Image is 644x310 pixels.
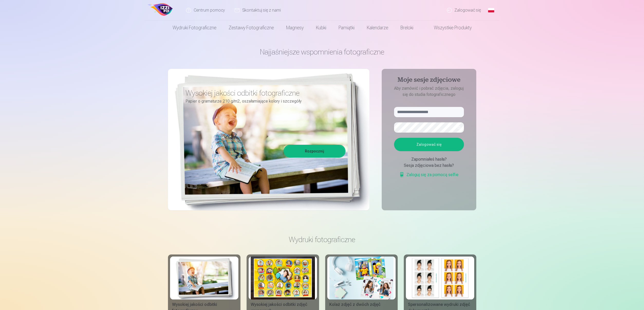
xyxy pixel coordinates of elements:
[172,257,236,299] img: Wysokiej jakości odbitki fotograficzne
[389,85,469,98] p: Aby zamówić i pobrać zdjęcia, zaloguj się do studia fotograficznego
[419,21,478,35] a: Wszystkie produkty
[172,235,472,244] h3: Wydruki fotograficzne
[361,21,394,35] a: Kalendarze
[185,98,342,105] p: Papier o gramaturze 210 g/m2, oszałamiające kolory i szczegóły
[284,145,345,157] a: Rozpocznij
[332,21,361,35] a: Pamiątki
[280,21,310,35] a: Magnesy
[394,138,464,151] button: Zalogować się
[147,2,174,19] img: /p1
[394,21,419,35] a: Breloki
[310,21,332,35] a: Kubki
[185,88,342,98] h3: Wysokiej jakości odbitki fotograficzne
[222,21,280,35] a: Zestawy fotograficzne
[399,172,459,178] a: Zaloguj się za pomocą selfie
[251,257,315,299] img: Wysokiej jakości odbitki zdjęć grupowych
[168,47,476,57] h1: Najjaśniejsze wspomnienia fotograficzne
[327,302,396,308] div: Kolaż zdjęć z dwóch zdjęć
[389,76,469,85] h4: Moje sesje zdjęciowe
[394,156,464,162] div: Zapomniałeś hasła?
[408,257,472,299] img: Spersonalizowane wydruki zdjęć dokumentów
[394,162,464,169] div: Sesja zdjęciowa bez hasła?
[329,257,394,299] img: Kolaż zdjęć z dwóch zdjęć
[166,21,222,35] a: Wydruki fotograficzne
